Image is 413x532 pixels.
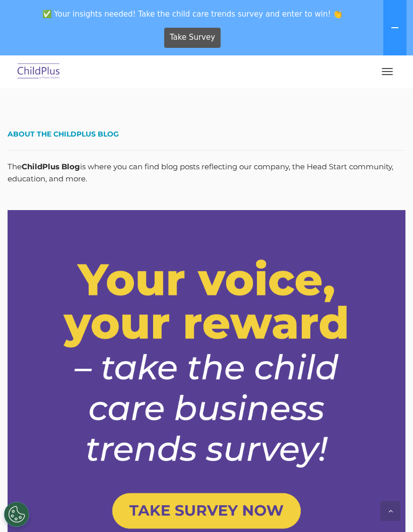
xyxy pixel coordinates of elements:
p: The is where you can find blog posts reflecting our company, the Head Start community, education,... [8,161,405,185]
span: About the ChildPlus Blog [8,129,119,139]
span: ✅ Your insights needed! Take the child care trends survey and enter to win! 👏 [4,4,381,24]
iframe: Chat Widget [243,423,413,532]
button: Cookies Settings [4,502,29,527]
a: Take Survey [164,28,221,48]
img: ChildPlus by Procare Solutions [15,60,62,84]
strong: ChildPlus Blog [22,162,80,171]
span: Take Survey [170,29,215,46]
